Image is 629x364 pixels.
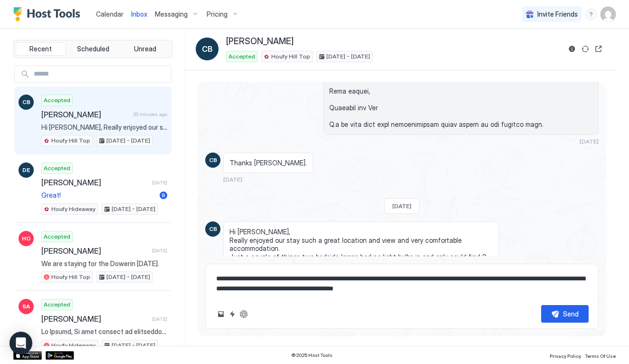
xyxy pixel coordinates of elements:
[134,45,156,53] span: Unread
[131,9,147,19] a: Inbox
[550,353,581,359] span: Privacy Policy
[44,96,70,105] span: Accepted
[229,228,493,303] span: Hi [PERSON_NAME], Really enjoyed our stay such a great location and view and very comfortable acc...
[68,42,118,56] button: Scheduled
[112,205,155,213] span: [DATE] - [DATE]
[22,166,30,174] span: DE
[106,273,150,281] span: [DATE] - [DATE]
[291,352,333,358] span: © 2025 Host Tools
[96,9,124,19] a: Calendar
[112,341,155,350] span: [DATE] - [DATE]
[41,246,148,256] span: [PERSON_NAME]
[96,10,124,18] span: Calendar
[30,66,171,82] input: Input Field
[22,302,30,311] span: SA
[41,178,148,187] span: [PERSON_NAME]
[392,202,411,210] span: [DATE]
[326,52,370,61] span: [DATE] - [DATE]
[51,205,95,213] span: Houfy Hideaway
[215,308,227,320] button: Upload image
[51,136,90,145] span: Houfy Hill Top
[600,7,616,22] div: User profile
[51,341,95,350] span: Houfy Hideaway
[10,332,32,354] div: Open Intercom Messenger
[133,111,167,117] span: 23 minutes ago
[229,52,255,61] span: Accepted
[41,123,167,132] span: Hi [PERSON_NAME], Really enjoyed our stay such a great location and view and very comfortable acc...
[580,138,599,145] span: [DATE]
[152,180,167,186] span: [DATE]
[29,45,52,53] span: Recent
[585,9,597,20] div: menu
[238,308,249,320] button: ChatGPT Auto Reply
[209,156,217,164] span: CB
[41,191,156,200] span: Great!
[152,316,167,322] span: [DATE]
[44,164,70,172] span: Accepted
[44,300,70,309] span: Accepted
[152,248,167,254] span: [DATE]
[566,43,578,55] button: Reservation information
[120,42,170,56] button: Unread
[77,45,109,53] span: Scheduled
[593,43,604,55] button: Open reservation
[563,309,579,319] div: Send
[155,10,188,19] span: Messaging
[227,308,238,320] button: Quick reply
[46,351,74,360] a: Google Play Store
[580,43,591,55] button: Sync reservation
[13,7,85,21] a: Host Tools Logo
[22,98,30,106] span: CB
[537,10,578,19] span: Invite Friends
[13,351,42,360] a: App Store
[585,353,616,359] span: Terms Of Use
[585,350,616,360] a: Terms Of Use
[131,10,147,18] span: Inbox
[207,10,228,19] span: Pricing
[550,350,581,360] a: Privacy Policy
[106,136,150,145] span: [DATE] - [DATE]
[229,159,307,167] span: Thanks [PERSON_NAME].
[44,232,70,241] span: Accepted
[41,259,167,268] span: We are staying for the Dowerin [DATE].
[162,192,165,199] span: 9
[202,43,213,55] span: CB
[41,110,130,119] span: [PERSON_NAME]
[209,225,217,233] span: CB
[223,176,242,183] span: [DATE]
[541,305,589,323] button: Send
[226,36,294,47] span: [PERSON_NAME]
[22,234,31,243] span: HO
[41,327,167,336] span: Lo Ipsumd, Si amet consect ad elitseddo eiu te Incidid Utlabore - 86 Etdolore Magnaa, Enim Admini...
[16,42,66,56] button: Recent
[41,314,148,324] span: [PERSON_NAME]
[13,40,172,58] div: tab-group
[271,52,310,61] span: Houfy Hill Top
[51,273,90,281] span: Houfy Hill Top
